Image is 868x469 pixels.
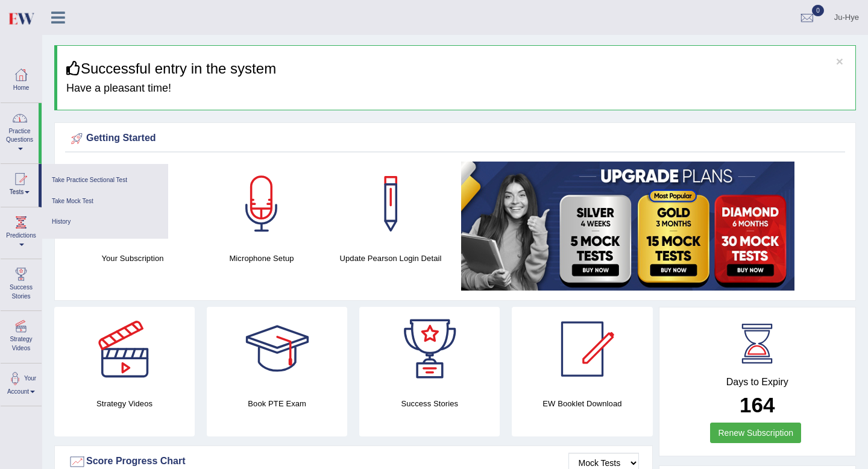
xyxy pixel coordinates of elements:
[740,393,775,417] b: 164
[48,170,162,191] a: Take Practice Sectional Test
[1,207,42,255] a: Predictions
[332,252,449,265] h4: Update Pearson Login Detail
[66,83,846,95] h4: Have a pleasant time!
[48,212,162,233] a: History
[74,252,191,265] h4: Your Subscription
[512,397,652,410] h4: EW Booklet Download
[207,397,347,410] h4: Book PTE Exam
[54,397,195,410] h4: Strategy Videos
[66,61,846,77] h3: Successful entry in the system
[710,423,801,443] a: Renew Subscription
[68,130,842,148] div: Getting Started
[1,164,39,203] a: Tests
[1,60,42,99] a: Home
[812,5,824,16] span: 0
[1,364,42,403] a: Your Account
[1,311,42,359] a: Strategy Videos
[359,397,500,410] h4: Success Stories
[203,252,320,265] h4: Microphone Setup
[1,259,42,307] a: Success Stories
[461,162,794,291] img: small5.jpg
[1,103,39,160] a: Practice Questions
[48,191,162,212] a: Take Mock Test
[673,377,843,388] h4: Days to Expiry
[836,55,843,68] button: ×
